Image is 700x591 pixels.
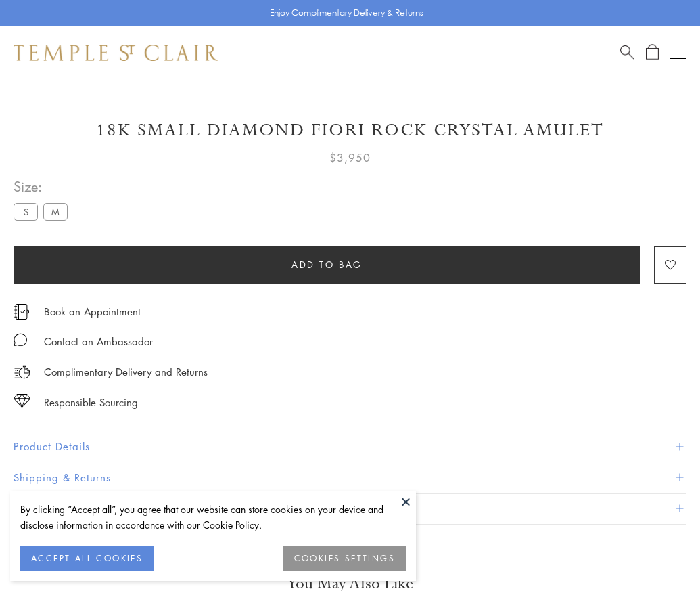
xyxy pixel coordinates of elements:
button: Add to bag [14,246,640,284]
h1: 18K Small Diamond Fiori Rock Crystal Amulet [14,118,686,142]
img: Temple St. Clair [14,45,218,61]
button: Product Details [14,431,686,462]
span: $3,950 [329,149,371,167]
img: icon_delivery.svg [14,364,30,380]
a: Book an Appointment [44,304,141,319]
button: Open navigation [670,45,686,61]
p: Complimentary Delivery and Returns [44,364,208,380]
div: Contact an Ambassador [44,333,153,350]
div: Responsible Sourcing [44,394,138,411]
div: By clicking “Accept all”, you agree that our website can store cookies on your device and disclos... [20,502,406,533]
p: Enjoy Complimentary Delivery & Returns [270,6,423,20]
a: Search [620,44,634,61]
a: Open Shopping Bag [646,44,659,61]
button: COOKIES SETTINGS [283,546,406,571]
img: MessageIcon-01_2.svg [14,333,27,347]
img: icon_appointment.svg [14,304,30,320]
button: Shipping & Returns [14,462,686,493]
label: S [14,203,38,220]
span: Size: [14,175,73,198]
img: icon_sourcing.svg [14,394,30,408]
span: Add to bag [291,257,363,272]
label: M [43,203,68,220]
button: ACCEPT ALL COOKIES [20,546,154,571]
